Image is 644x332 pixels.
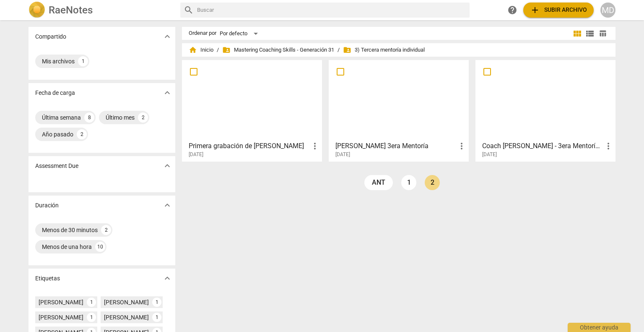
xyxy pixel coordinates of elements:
span: Subir archivo [530,5,587,15]
div: 1 [152,298,161,307]
div: [PERSON_NAME] [39,313,83,322]
span: expand_more [162,273,172,283]
p: Fecha de carga [35,89,75,97]
div: Mis archivos [42,57,75,65]
div: 8 [84,112,94,123]
span: expand_more [162,31,172,42]
a: [PERSON_NAME] 3era Mentoría[DATE] [332,63,466,158]
span: [DATE] [189,151,203,158]
div: 2 [138,112,148,123]
span: Mastering Coaching Skills - Generación 31 [222,46,334,54]
div: 1 [78,56,88,66]
button: MD [600,3,615,18]
a: Coach [PERSON_NAME] - 3era Mentoría Individual[DATE] [478,63,613,158]
a: LogoRaeNotes [29,2,174,18]
div: 1 [87,298,96,307]
a: Page 2 is your current page [425,175,440,190]
button: Lista [584,27,596,40]
span: [DATE] [335,151,350,158]
h3: Coach Roxana Guerrero - 3era Mentoría Individual [482,141,603,151]
h3: Franco Cabrino 3era Mentoría [335,141,457,151]
div: Menos de una hora [42,243,92,251]
img: Logo [29,2,45,18]
div: 2 [101,225,111,235]
div: Por defecto [220,27,261,40]
div: Menos de 30 minutos [42,226,98,234]
div: [PERSON_NAME] [104,313,149,322]
a: Page 1 [401,175,416,190]
button: Mostrar más [161,86,174,99]
span: help [507,5,517,15]
a: Primera grabación de [PERSON_NAME][DATE] [185,63,319,158]
span: folder_shared [222,46,231,54]
div: Último mes [106,113,135,122]
a: Obtener ayuda [505,3,520,18]
button: Cuadrícula [571,27,584,40]
a: ant [364,175,393,190]
div: Última semana [42,113,81,122]
span: / [217,47,219,53]
span: home [189,46,197,54]
p: Compartido [35,32,66,41]
div: 1 [152,313,161,322]
button: Mostrar más [161,159,174,172]
span: table_chart [599,29,607,37]
button: Tabla [596,27,609,40]
span: expand_more [162,200,172,210]
span: add [530,5,540,15]
input: Buscar [197,3,466,17]
h2: RaeNotes [49,4,93,16]
span: more_vert [310,141,320,151]
button: Subir [523,3,594,18]
button: Mostrar más [161,30,174,43]
span: more_vert [603,141,613,151]
div: 2 [77,129,87,139]
div: [PERSON_NAME] [104,298,149,306]
div: Año pasado [42,130,73,139]
span: expand_more [162,88,172,98]
span: expand_more [162,161,172,171]
h3: Primera grabación de Julio - Lucy correa [189,141,310,151]
span: / [338,47,340,53]
button: Mostrar más [161,199,174,212]
p: Duración [35,201,59,210]
span: Inicio [189,46,213,54]
div: [PERSON_NAME] [39,298,83,306]
span: search [184,5,194,15]
p: Assessment Due [35,162,78,170]
div: Obtener ayuda [568,323,631,332]
div: 10 [95,242,105,252]
span: view_list [585,29,595,39]
span: 3) Tercera mentoría individual [343,46,425,54]
div: 1 [87,313,96,322]
span: [DATE] [482,151,497,158]
span: view_module [572,29,582,39]
div: Ordenar por [189,30,216,37]
span: folder_shared [343,46,351,54]
button: Mostrar más [161,272,174,285]
p: Etiquetas [35,274,60,283]
span: more_vert [457,141,467,151]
